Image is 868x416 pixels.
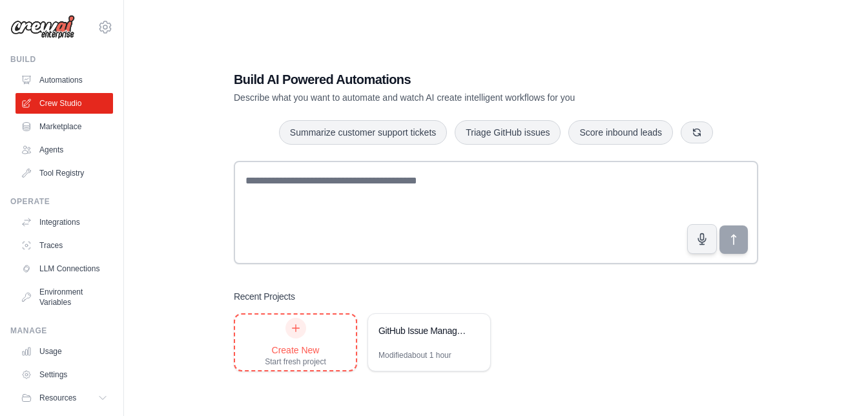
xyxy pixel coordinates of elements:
a: Usage [15,341,113,362]
div: Start fresh project [265,357,326,367]
div: GitHub Issue Management Automation [378,324,467,337]
a: Traces [15,235,113,256]
a: Integrations [15,212,113,233]
h1: Build AI Powered Automations [234,70,668,88]
a: Agents [15,140,113,160]
h3: Recent Projects [234,290,295,303]
a: Crew Studio [15,93,113,114]
div: Manage [10,326,113,336]
a: Marketplace [15,116,113,137]
p: Describe what you want to automate and watch AI create intelligent workflows for you [234,91,668,104]
span: Resources [39,393,76,403]
img: Logo [10,15,75,39]
a: Automations [15,70,113,90]
div: Build [10,54,113,65]
button: Score inbound leads [568,120,673,145]
button: Get new suggestions [681,121,713,143]
a: Environment Variables [15,282,113,313]
button: Summarize customer support tickets [279,120,447,145]
iframe: Chat Widget [803,354,868,416]
button: Click to speak your automation idea [687,224,717,254]
div: Modified about 1 hour [378,350,451,360]
a: LLM Connections [15,258,113,279]
button: Triage GitHub issues [455,120,561,145]
div: Operate [10,196,113,207]
div: Create New [265,344,326,357]
a: Settings [15,364,113,385]
button: Resources [15,388,113,408]
a: Tool Registry [15,163,113,183]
